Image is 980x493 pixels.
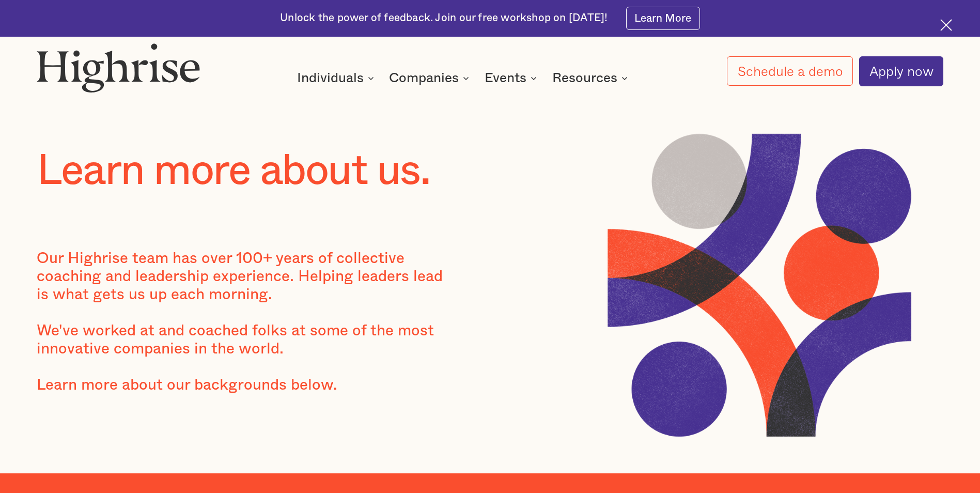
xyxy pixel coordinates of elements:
div: Events [485,72,526,84]
img: Highrise logo [37,43,200,93]
div: Companies [389,72,472,84]
a: Learn More [626,7,700,30]
div: Resources [552,72,631,84]
a: Apply now [859,56,943,86]
img: Cross icon [940,19,952,31]
div: Resources [552,72,617,84]
div: Companies [389,72,459,84]
div: Individuals [297,72,377,84]
div: Unlock the power of feedback. Join our free workshop on [DATE]! [280,11,608,25]
a: Schedule a demo [727,56,852,86]
div: Events [485,72,540,84]
h1: Learn more about us. [37,147,490,194]
div: Our Highrise team has over 100+ years of collective coaching and leadership experience. Helping l... [37,250,454,412]
div: Individuals [297,72,364,84]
